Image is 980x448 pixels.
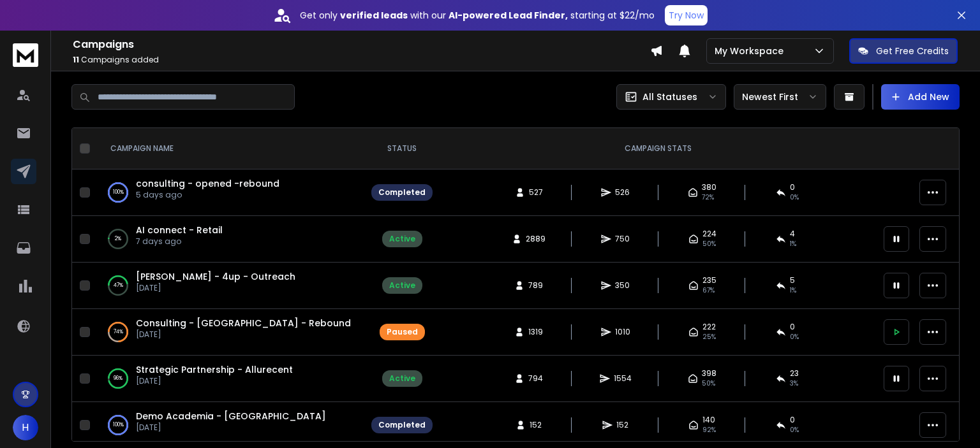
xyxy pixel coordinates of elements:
div: Paused [387,327,418,337]
h1: Campaigns [73,37,650,52]
a: Consulting - [GEOGRAPHIC_DATA] - Rebound [136,317,351,329]
p: Get Free Credits [876,45,949,57]
span: 25 % [702,332,716,342]
span: 1 % [790,239,796,249]
div: Active [389,280,415,291]
td: 100%consulting - opened -rebound5 days ago [95,170,364,216]
strong: AI-powered Lead Finder, [449,9,568,22]
span: 0 % [790,332,799,342]
strong: verified leads [340,9,408,22]
span: 5 [790,275,795,285]
a: [PERSON_NAME] - 4up - Outreach [136,270,295,283]
div: Completed [378,187,426,198]
div: Active [389,373,415,384]
p: 2 % [115,233,121,245]
span: 67 % [702,285,715,296]
span: 794 [528,373,543,384]
span: 750 [615,234,630,244]
span: 1554 [614,373,632,384]
span: 2889 [526,234,546,244]
div: Active [389,234,415,244]
span: 11 [73,54,79,65]
p: 5 days ago [136,190,279,200]
span: 3 % [790,379,798,389]
td: 2%AI connect - Retail7 days ago [95,216,364,263]
span: 224 [702,229,716,239]
span: 0 [790,415,795,425]
span: 50 % [702,379,715,389]
span: 92 % [702,425,716,435]
span: 0 % [790,425,799,435]
p: 96 % [114,372,122,385]
img: logo [13,43,38,67]
p: [DATE] [136,329,351,340]
p: Get only with our starting at $22/mo [300,9,655,22]
th: CAMPAIGN STATS [440,128,876,170]
span: 23 [790,368,799,379]
td: 47%[PERSON_NAME] - 4up - Outreach[DATE] [95,263,364,309]
p: My Workspace [715,45,789,57]
p: [DATE] [136,423,326,433]
button: Try Now [665,5,708,25]
a: AI connect - Retail [136,224,223,236]
p: [DATE] [136,376,293,386]
div: Completed [378,420,426,430]
th: CAMPAIGN NAME [95,128,364,170]
span: 1010 [615,327,630,337]
p: Campaigns added [73,55,650,65]
span: 398 [702,368,716,379]
td: 74%Consulting - [GEOGRAPHIC_DATA] - Rebound[DATE] [95,309,364,356]
p: 100 % [113,419,124,431]
span: 380 [702,182,716,192]
span: 350 [615,280,630,291]
a: Strategic Partnership - Allurecent [136,363,293,376]
span: 152 [530,420,542,430]
span: 526 [615,187,630,198]
span: 0 [790,322,795,332]
span: 789 [528,280,543,291]
span: 527 [529,187,543,198]
button: Newest First [734,84,826,110]
span: 235 [702,275,716,285]
p: All Statuses [642,90,697,103]
p: 47 % [114,279,123,292]
a: Demo Academia - [GEOGRAPHIC_DATA] [136,410,326,423]
p: 100 % [113,186,124,199]
th: STATUS [364,128,440,170]
span: 222 [702,322,716,332]
span: 72 % [702,192,714,203]
span: 1 % [790,285,796,296]
p: 7 days ago [136,236,223,247]
span: 140 [702,415,715,425]
span: 4 [790,229,795,239]
span: 0 % [790,192,799,203]
span: 1319 [528,327,543,337]
a: consulting - opened -rebound [136,177,279,190]
button: H [13,415,38,440]
p: 74 % [114,326,123,338]
p: [DATE] [136,283,295,293]
p: Try Now [669,9,704,22]
button: Add New [881,84,960,110]
span: 50 % [702,239,716,249]
span: 0 [790,182,795,192]
span: 152 [616,420,629,430]
td: 96%Strategic Partnership - Allurecent[DATE] [95,356,364,402]
button: Get Free Credits [849,38,958,64]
